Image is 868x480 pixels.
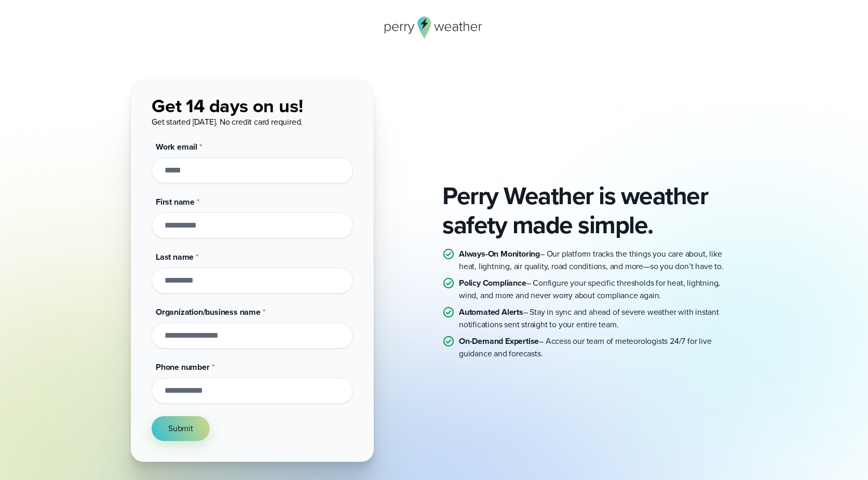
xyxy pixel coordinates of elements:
[459,335,737,360] p: – Access our team of meteorologists 24/7 for live guidance and forecasts.
[459,277,526,289] strong: Policy Compliance
[152,416,210,441] button: Submit
[459,277,737,302] p: – Configure your specific thresholds for heat, lightning, wind, and more and never worry about co...
[442,181,737,239] h2: Perry Weather is weather safety made simple.
[459,248,540,260] strong: Always-On Monitoring
[152,92,303,119] span: Get 14 days on us!
[168,422,193,435] span: Submit
[156,361,210,373] span: Phone number
[459,306,737,331] p: – Stay in sync and ahead of severe weather with instant notifications sent straight to your entir...
[156,196,195,208] span: First name
[459,248,737,273] p: – Our platform tracks the things you care about, like heat, lightning, air quality, road conditio...
[459,335,539,347] strong: On-Demand Expertise
[156,306,261,318] span: Organization/business name
[459,306,523,318] strong: Automated Alerts
[152,116,303,128] span: Get started [DATE]. No credit card required.
[156,251,194,263] span: Last name
[156,141,197,153] span: Work email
